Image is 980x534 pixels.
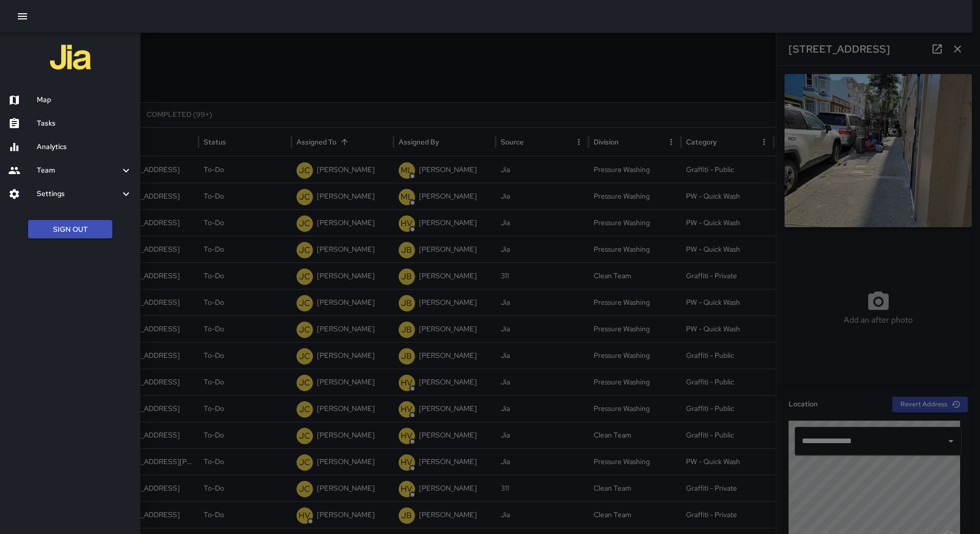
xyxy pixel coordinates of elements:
img: jia-logo [50,37,91,78]
h6: Settings [37,188,120,200]
button: Sign Out [28,220,112,239]
h6: Team [37,165,120,176]
h6: Tasks [37,118,132,129]
h6: Map [37,94,132,106]
h6: Analytics [37,141,132,153]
